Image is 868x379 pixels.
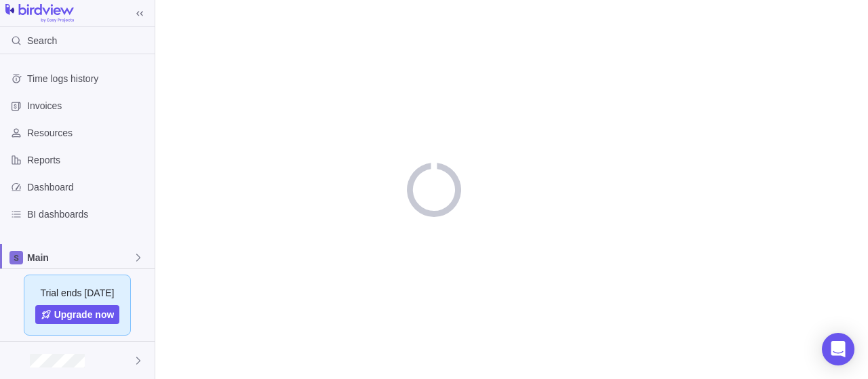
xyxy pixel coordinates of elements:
[27,126,149,140] span: Resources
[27,251,133,264] span: Main
[41,286,115,300] span: Trial ends [DATE]
[8,353,24,369] div: Ganeshreddy
[27,207,149,221] span: BI dashboards
[27,72,149,85] span: Time logs history
[407,163,461,217] div: loading
[27,99,149,113] span: Invoices
[27,34,57,47] span: Search
[822,333,854,365] div: Open Intercom Messenger
[5,4,74,23] img: logo
[35,305,120,324] a: Upgrade now
[54,308,115,321] span: Upgrade now
[27,180,149,194] span: Dashboard
[27,153,149,167] span: Reports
